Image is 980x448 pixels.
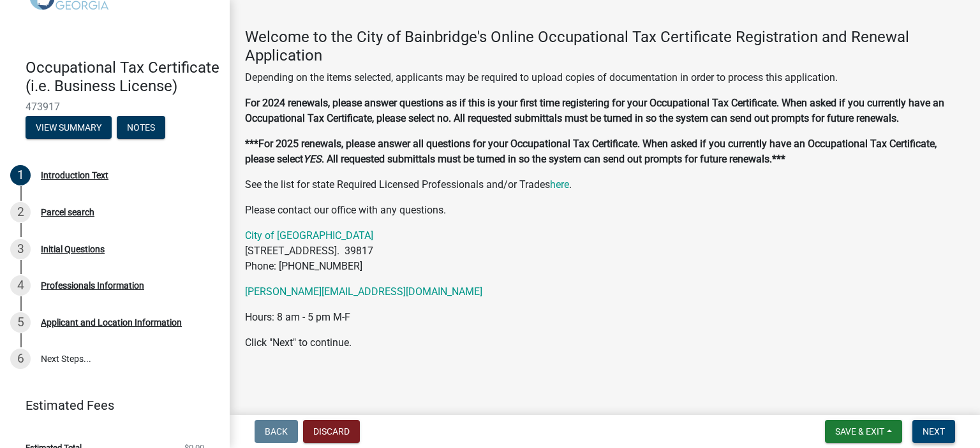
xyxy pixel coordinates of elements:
[10,202,31,222] div: 2
[303,153,322,165] strong: YES
[245,203,965,218] p: Please contact our office with any questions.
[10,239,31,259] div: 3
[245,335,965,350] p: Click "Next" to continue.
[245,138,937,165] strong: ***For 2025 renewals, please answer all questions for your Occupational Tax Certificate. When ask...
[303,420,360,443] button: Discard
[10,165,31,185] div: 1
[245,285,482,298] a: [PERSON_NAME][EMAIL_ADDRESS][DOMAIN_NAME]
[322,153,785,165] strong: . All requested submittals must be turned in so the system can send out prompts for future renewa...
[117,116,165,139] button: Notes
[245,70,965,85] p: Depending on the items selected, applicants may be required to upload copies of documentation in ...
[41,208,94,217] div: Parcel search
[245,28,965,65] h4: Welcome to the City of Bainbridge's Online Occupational Tax Certificate Registration and Renewal ...
[550,178,569,191] a: here
[10,349,31,369] div: 6
[26,101,204,113] span: 473917
[41,281,144,290] div: Professionals Information
[26,123,112,133] wm-modal-confirm: Summary
[923,426,945,437] span: Next
[41,171,108,180] div: Introduction Text
[10,275,31,296] div: 4
[912,420,955,443] button: Next
[245,310,965,325] p: Hours: 8 am - 5 pm M-F
[10,312,31,333] div: 5
[41,318,182,327] div: Applicant and Location Information
[245,177,965,192] p: See the list for state Required Licensed Professionals and/or Trades .
[245,97,944,124] strong: For 2024 renewals, please answer questions as if this is your first time registering for your Occ...
[41,245,105,254] div: Initial Questions
[835,426,884,437] span: Save & Exit
[117,123,165,133] wm-modal-confirm: Notes
[26,59,219,96] h4: Occupational Tax Certificate (i.e. Business License)
[26,116,112,139] button: View Summary
[245,228,965,274] p: [STREET_ADDRESS]. 39817 Phone: [PHONE_NUMBER]
[10,393,209,418] a: Estimated Fees
[265,426,288,437] span: Back
[255,420,298,443] button: Back
[245,229,373,242] a: City of [GEOGRAPHIC_DATA]
[825,420,902,443] button: Save & Exit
